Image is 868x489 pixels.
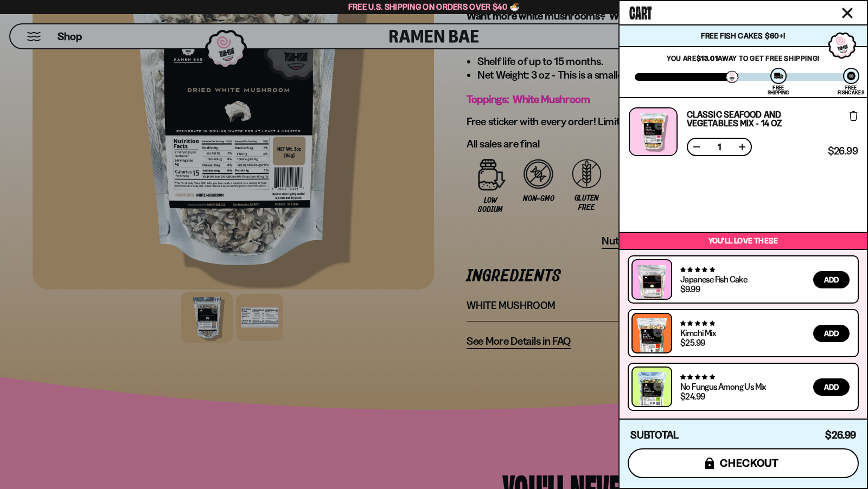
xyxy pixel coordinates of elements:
button: Add [813,378,850,396]
div: $25.99 [680,338,705,347]
span: checkout [720,457,779,469]
div: Free Fishcakes [838,85,864,95]
button: Close cart [839,5,856,21]
button: Add [813,271,850,288]
a: Classic Seafood and Vegetables Mix - 14 OZ [687,110,824,127]
span: $26.99 [828,146,858,156]
span: 1 [711,143,728,151]
span: $26.99 [825,429,856,441]
span: Free Fish Cakes $60+! [701,31,785,41]
div: $24.99 [680,392,705,401]
span: Add [824,276,839,284]
a: Kimchi Mix [680,327,716,338]
a: Japanese Fish Cake [680,274,747,285]
a: No Fungus Among Us Mix [680,381,766,392]
span: 4.76 stars [680,320,714,327]
p: You’ll love these [622,236,864,246]
button: checkout [628,448,859,478]
span: Free U.S. Shipping on Orders over $40 🍜 [348,2,520,12]
p: You are away to get Free Shipping! [635,54,852,62]
div: $9.99 [680,285,700,293]
span: Add [824,383,839,391]
button: Add [813,325,850,342]
strong: $13.01 [697,54,718,62]
span: 4.82 stars [680,374,714,381]
h4: Subtotal [630,430,679,441]
span: Cart [629,1,652,22]
span: 4.77 stars [680,266,714,273]
span: Add [824,330,839,337]
div: Free Shipping [768,85,789,95]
